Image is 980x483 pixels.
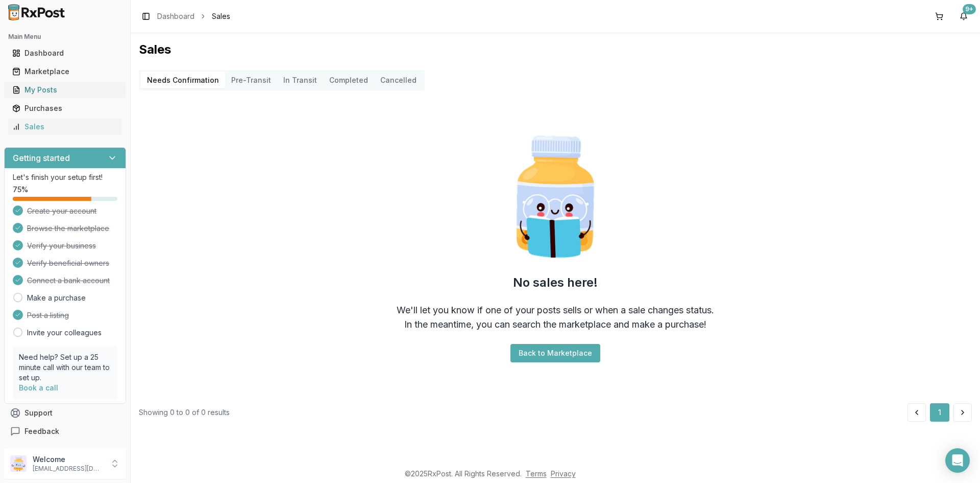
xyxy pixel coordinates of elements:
div: Sales [12,122,118,132]
button: 1 [930,403,949,422]
h2: Main Menu [8,33,122,41]
a: Dashboard [157,11,194,21]
p: [EMAIL_ADDRESS][DOMAIN_NAME] [33,465,104,473]
button: Completed [323,72,374,88]
nav: breadcrumb [157,11,230,21]
span: Verify your business [27,241,96,251]
button: My Posts [4,82,126,98]
button: 9+ [955,8,972,25]
div: Dashboard [12,48,118,58]
button: Back to Marketplace [510,344,600,362]
span: 75 % [13,185,28,195]
a: Sales [8,118,122,136]
a: Make a purchase [27,293,86,303]
div: Marketplace [12,66,118,77]
button: Pre-Transit [225,72,277,88]
div: My Posts [12,85,118,95]
button: Feedback [4,422,126,441]
button: Support [4,404,126,422]
p: Need help? Set up a 25 minute call with our team to set up. [19,352,111,383]
span: Post a listing [27,310,69,320]
img: Smart Pill Bottle [490,131,621,262]
a: Book a call [19,383,58,392]
span: Verify beneficial owners [27,258,109,268]
a: My Posts [8,81,122,99]
img: RxPost Logo [4,4,69,20]
button: In Transit [277,72,323,88]
button: Sales [4,119,126,135]
a: Marketplace [8,62,122,81]
span: Sales [212,11,230,21]
button: Cancelled [374,72,423,88]
div: Purchases [12,103,118,113]
span: Create your account [27,206,96,216]
div: Showing 0 to 0 of 0 results [139,407,230,418]
span: Feedback [24,426,59,436]
div: In the meantime, you can search the marketplace and make a purchase! [404,317,706,332]
img: User avatar [10,455,27,472]
a: Terms [526,469,547,478]
h2: No sales here! [513,274,598,291]
div: 9+ [963,4,976,14]
div: We'll let you know if one of your posts sells or when a sale changes status. [397,303,714,317]
button: Purchases [4,100,126,117]
span: Connect a bank account [27,275,110,286]
button: Needs Confirmation [141,72,225,88]
div: Open Intercom Messenger [945,448,970,473]
button: Marketplace [4,63,126,80]
h1: Sales [139,41,972,58]
h3: Getting started [13,152,70,164]
a: Invite your colleagues [27,328,102,338]
a: Purchases [8,99,122,118]
p: Let's finish your setup first! [13,172,117,182]
button: Dashboard [4,45,126,61]
a: Dashboard [8,44,122,62]
a: Privacy [551,469,576,478]
p: Welcome [33,454,104,465]
span: Browse the marketplace [27,223,109,234]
